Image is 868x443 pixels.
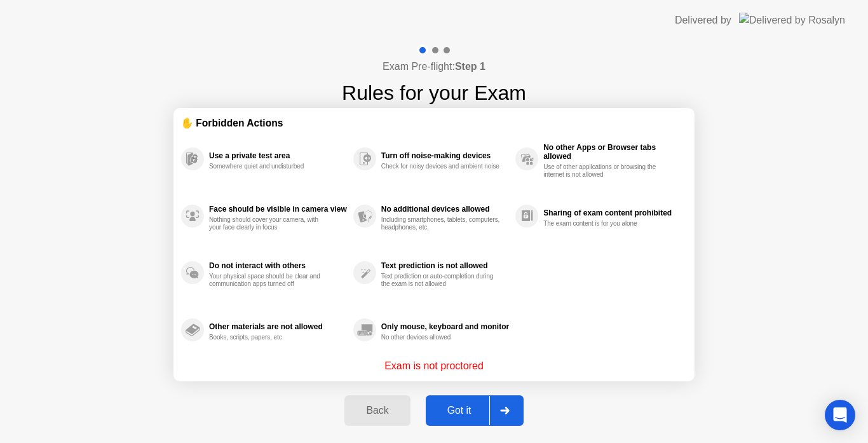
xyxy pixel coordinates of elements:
[209,163,329,170] div: Somewhere quiet and undisturbed
[181,116,687,130] div: ✋ Forbidden Actions
[209,322,347,331] div: Other materials are not allowed
[381,261,509,270] div: Text prediction is not allowed
[543,208,681,217] div: Sharing of exam content prohibited
[455,61,485,72] b: Step 1
[381,334,501,341] div: No other devices allowed
[209,273,329,288] div: Your physical space should be clear and communication apps turned off
[344,395,410,426] button: Back
[543,143,681,161] div: No other Apps or Browser tabs allowed
[209,334,329,341] div: Books, scripts, papers, etc
[381,273,501,288] div: Text prediction or auto-completion during the exam is not allowed
[209,151,347,160] div: Use a private test area
[381,322,509,331] div: Only mouse, keyboard and monitor
[209,216,329,231] div: Nothing should cover your camera, with your face clearly in focus
[675,13,731,28] div: Delivered by
[342,78,526,108] h1: Rules for your Exam
[381,216,501,231] div: Including smartphones, tablets, computers, headphones, etc.
[381,205,509,214] div: No additional devices allowed
[383,59,485,74] h4: Exam Pre-flight:
[430,405,489,416] div: Got it
[825,400,855,430] div: Open Intercom Messenger
[426,395,524,426] button: Got it
[348,405,406,416] div: Back
[384,358,484,374] p: Exam is not proctored
[543,163,663,179] div: Use of other applications or browsing the internet is not allowed
[209,261,347,270] div: Do not interact with others
[209,205,347,214] div: Face should be visible in camera view
[543,220,663,228] div: The exam content is for you alone
[381,163,501,170] div: Check for noisy devices and ambient noise
[739,13,845,27] img: Delivered by Rosalyn
[381,151,509,160] div: Turn off noise-making devices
